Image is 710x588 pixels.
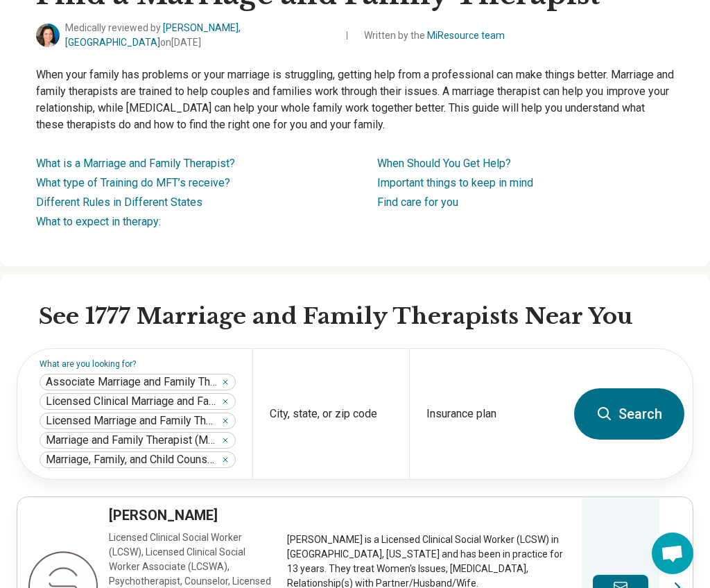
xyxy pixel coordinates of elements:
label: What are you looking for? [40,360,236,368]
button: Search [574,388,684,440]
a: Important things to keep in mind [377,176,533,189]
span: Medically reviewed by [65,21,333,50]
span: on [DATE] [160,37,201,48]
div: Marriage and Family Therapist (MFT) [40,432,236,449]
p: When your family has problems or your marriage is struggling, getting help from a professional ca... [36,67,674,133]
a: Open chat [652,533,693,574]
a: Different Rules in Different States [36,196,202,209]
span: Licensed Clinical Marriage and Family Therapist [46,395,218,408]
a: Find care for you [377,196,458,209]
button: Associate Marriage and Family Therapist [221,378,230,386]
a: What to expect in therapy: [36,215,161,228]
div: Associate Marriage and Family Therapist [40,374,236,390]
span: Marriage and Family Therapist (MFT) [46,433,218,447]
a: What type of Training do MFT’s receive? [36,176,230,189]
h2: See 1777 Marriage and Family Therapists Near You [39,302,693,331]
div: Licensed Clinical Marriage and Family Therapist [40,393,236,410]
span: Licensed Marriage and Family Therapist (LMFT) [46,414,218,428]
a: What is a Marriage and Family Therapist? [36,157,235,170]
span: Marriage, Family, and Child Counselor (MFCC) [46,453,218,467]
button: Marriage, Family, and Child Counselor (MFCC) [221,456,230,464]
a: When Should You Get Help? [377,157,511,170]
span: Associate Marriage and Family Therapist [46,375,218,389]
button: Marriage and Family Therapist (MFT) [221,436,230,444]
div: Licensed Marriage and Family Therapist (LMFT) [40,413,236,429]
span: Written by the [364,28,505,43]
button: Licensed Clinical Marriage and Family Therapist [221,397,230,406]
a: MiResource team [427,30,505,41]
button: Licensed Marriage and Family Therapist (LMFT) [221,417,230,425]
div: Marriage, Family, and Child Counselor (MFCC) [40,451,236,468]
